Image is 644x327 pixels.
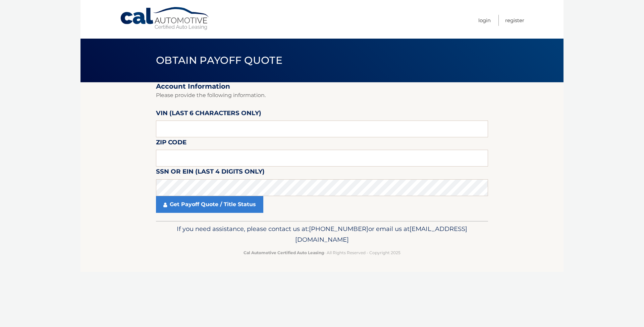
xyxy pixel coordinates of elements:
label: Zip Code [156,137,186,150]
label: SSN or EIN (last 4 digits only) [156,167,265,179]
a: Login [478,15,491,26]
strong: Cal Automotive Certified Auto Leasing [244,250,324,255]
span: Obtain Payoff Quote [156,54,282,66]
a: Cal Automotive [120,7,210,31]
span: [PHONE_NUMBER] [309,225,368,233]
p: Please provide the following information. [156,91,488,100]
h2: Account Information [156,82,488,91]
label: VIN (last 6 characters only) [156,108,261,121]
a: Get Payoff Quote / Title Status [156,196,263,213]
p: - All Rights Reserved - Copyright 2025 [160,249,484,256]
p: If you need assistance, please contact us at: or email us at [160,224,484,245]
a: Register [505,15,524,26]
